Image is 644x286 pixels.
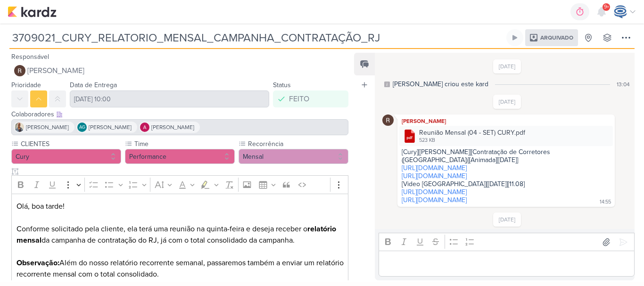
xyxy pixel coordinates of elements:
div: Colaboradores [11,109,348,119]
div: 13:04 [617,80,630,89]
div: [PERSON_NAME] [399,116,613,126]
button: Mensal [239,149,348,164]
div: [Video [GEOGRAPHIC_DATA]][[DATE]][11.08] [402,180,611,188]
div: 523 KB [419,137,525,144]
span: [PERSON_NAME] [89,123,132,131]
img: kardz.app [8,6,57,17]
img: Iara Santos [15,123,24,132]
div: Editor toolbar [11,175,348,194]
button: Performance [125,149,235,164]
label: CLIENTES [20,139,121,149]
div: [Cury][[PERSON_NAME]][Contratação de Corretores ([GEOGRAPHIC_DATA])][Animada][[DATE]] [402,148,611,164]
label: Recorrência [247,139,348,149]
img: Alessandra Gomes [140,123,149,132]
div: Editor editing area: main [379,251,635,277]
img: Caroline Traven De Andrade [614,5,627,18]
div: 14:55 [600,198,611,206]
button: FEITO [273,90,348,107]
label: Responsável [11,53,49,61]
div: Editor toolbar [379,233,635,251]
label: Status [273,81,291,89]
img: Rafael Dornelles [14,65,25,76]
div: Arquivado [525,29,578,46]
div: Ligar relógio [511,34,519,41]
label: Data de Entrega [70,81,117,89]
strong: Observação: [17,258,59,268]
span: [PERSON_NAME] [27,65,84,76]
button: [PERSON_NAME] [11,62,348,79]
span: Arquivado [540,35,573,41]
label: Time [133,139,235,149]
img: Rafael Dornelles [382,114,394,126]
input: Select a date [70,90,269,107]
p: AG [79,125,85,130]
div: Aline Gimenez Graciano [77,123,87,132]
div: FEITO [289,93,309,105]
button: Cury [11,149,121,164]
a: [URL][DOMAIN_NAME] [402,196,467,204]
div: Reunião Mensal (04 - SET) CURY.pdf [399,126,613,146]
a: [URL][DOMAIN_NAME] [402,188,467,196]
span: 9+ [604,3,609,11]
input: Kard Sem Título [9,29,504,46]
div: Reunião Mensal (04 - SET) CURY.pdf [419,128,525,138]
a: [URL][DOMAIN_NAME] [402,164,467,172]
a: [URL][DOMAIN_NAME] [402,172,467,180]
span: [PERSON_NAME] [151,123,194,131]
label: Prioridade [11,81,41,89]
div: [PERSON_NAME] criou este kard [393,79,488,89]
span: [PERSON_NAME] [26,123,69,131]
p: Conforme solicitado pela cliente, ela terá uma reunião na quinta-feira e deseja receber o da camp... [17,223,344,257]
p: Olá, boa tarde! [17,201,344,223]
